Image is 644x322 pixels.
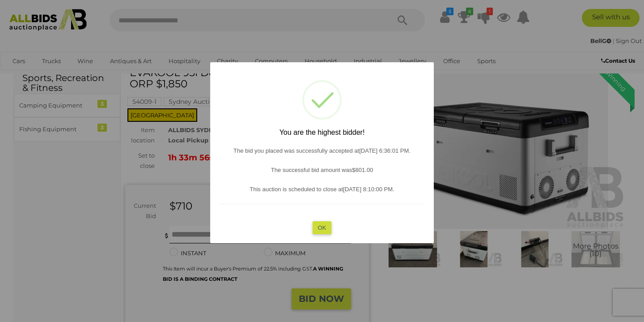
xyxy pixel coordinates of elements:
button: OK [313,221,332,234]
span: [DATE] 6:36:01 PM [359,147,409,154]
p: This auction is scheduled to close at . [219,184,425,194]
p: The bid you placed was successfully accepted at . [219,145,425,155]
h2: You are the highest bidder! [219,129,425,137]
p: The successful bid amount was [219,164,425,175]
span: [DATE] 8:10:00 PM [343,186,393,193]
span: $801.00 [352,166,373,173]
